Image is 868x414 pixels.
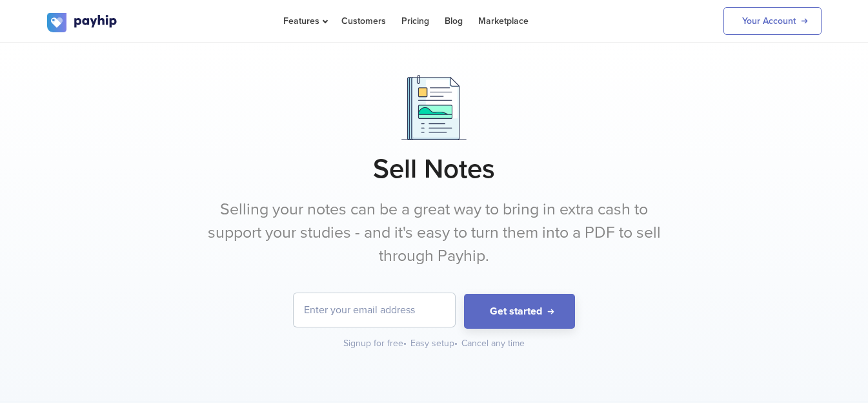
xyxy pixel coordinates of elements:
[403,338,407,349] span: •
[410,337,459,350] div: Easy setup
[47,153,822,185] h1: Sell Notes
[343,337,408,350] div: Signup for free
[283,16,326,26] span: Features
[461,337,525,350] div: Cancel any time
[192,198,676,267] p: Selling your notes can be a great way to bring in extra cash to support your studies - and it's e...
[401,75,467,140] img: Documents.png
[454,338,458,349] span: •
[294,293,455,327] input: Enter your email address
[47,13,118,32] img: logo.svg
[723,7,822,35] a: Your Account
[464,294,575,329] button: Get started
